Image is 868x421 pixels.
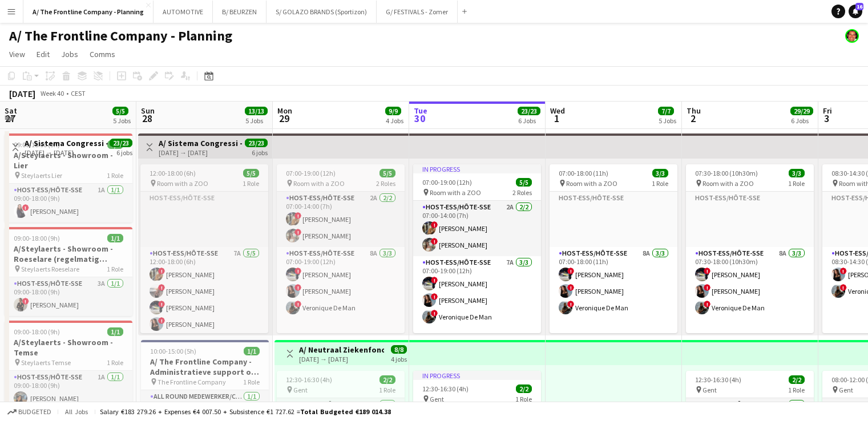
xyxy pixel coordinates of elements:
[245,107,268,115] span: 13/13
[704,301,710,307] span: !
[22,298,29,305] span: !
[431,221,438,228] span: !
[22,204,29,211] span: !
[855,3,863,10] span: 16
[9,49,25,59] span: View
[413,256,541,361] app-card-role: Host-ess/Hôte-sse7A3/307:00-19:00 (12h)![PERSON_NAME]![PERSON_NAME]!Veronique De Man
[5,106,17,116] span: Sat
[789,169,805,177] span: 3/3
[85,47,120,62] a: Comms
[5,244,132,264] h3: A/Steylaerts - Showroom - Roeselare (regelmatig terugkerende opdracht)
[391,345,407,354] span: 8/8
[518,107,540,115] span: 23/23
[515,395,532,403] span: 1 Role
[839,386,853,394] span: Gent
[71,89,86,98] div: CEST
[158,268,165,274] span: !
[277,164,405,333] div: 07:00-19:00 (12h)5/5 Room with a ZOO2 RolesHost-ess/Hôte-sse2A2/207:00-14:00 (7h)![PERSON_NAME]![...
[245,116,267,125] div: 5 Jobs
[385,107,401,115] span: 9/9
[3,112,17,125] span: 27
[567,284,574,291] span: !
[107,327,123,336] span: 1/1
[293,386,308,394] span: Gent
[686,192,814,247] app-card-role-placeholder: Host-ess/Hôte-sse
[791,116,813,125] div: 6 Jobs
[277,192,405,247] app-card-role: Host-ess/Hôte-sse2A2/207:00-14:00 (7h)![PERSON_NAME]![PERSON_NAME]
[9,88,35,99] div: [DATE]
[422,178,472,187] span: 07:00-19:00 (12h)
[5,150,132,171] h3: A/Steylaerts - Showroom - Lier
[107,171,123,180] span: 1 Role
[659,116,676,125] div: 5 Jobs
[5,321,132,410] app-job-card: 09:00-18:00 (9h)1/1A/Steylaerts - Showroom - Temse Steylaerts Temse1 RoleHost-ess/Hôte-sse1A1/109...
[158,284,165,291] span: !
[294,301,301,307] span: !
[430,395,444,403] span: Gent
[9,27,232,44] h1: A/ The Frontline Company - Planning
[5,184,132,222] app-card-role: Host-ess/Hôte-sse1A1/109:00-18:00 (9h)![PERSON_NAME]
[516,178,532,187] span: 5/5
[566,179,617,188] span: Room with a ZOO
[412,112,427,125] span: 30
[14,234,60,242] span: 09:00-18:00 (9h)
[18,408,51,416] span: Budgeted
[567,268,574,274] span: !
[703,179,754,188] span: Room with a ZOO
[704,268,710,274] span: !
[790,107,813,115] span: 29/29
[386,116,403,125] div: 4 Jobs
[823,106,832,116] span: Fri
[112,107,128,115] span: 5/5
[21,171,62,180] span: Steylaerts Lier
[516,384,532,393] span: 2/2
[5,133,132,222] div: 09:00-18:00 (9h)1/1A/Steylaerts - Showroom - Lier Steylaerts Lier1 RoleHost-ess/Hôte-sse1A1/109:0...
[789,375,805,384] span: 2/2
[113,116,131,125] div: 5 Jobs
[61,49,78,59] span: Jobs
[550,164,677,333] app-job-card: 07:00-18:00 (11h)3/3 Room with a ZOO1 RoleHost-ess/Hôte-sseHost-ess/Hôte-sse8A3/307:00-18:00 (11h...
[294,268,301,274] span: !
[300,407,391,416] span: Total Budgeted €189 014.38
[788,386,805,394] span: 1 Role
[154,1,213,23] button: AUTOMOTIVE
[5,227,132,316] app-job-card: 09:00-18:00 (9h)1/1A/Steylaerts - Showroom - Roeselare (regelmatig terugkerende opdracht) Steylae...
[277,247,405,352] app-card-role: Host-ess/Hôte-sse8A3/307:00-19:00 (12h)![PERSON_NAME]![PERSON_NAME]!Veronique De Man
[376,179,395,188] span: 2 Roles
[518,116,540,125] div: 6 Jobs
[548,112,565,125] span: 1
[116,147,132,157] div: 6 jobs
[267,1,377,23] button: S/ GOLAZO BRANDS (Sportizon)
[652,179,668,188] span: 1 Role
[244,347,260,355] span: 1/1
[252,147,268,157] div: 6 jobs
[5,47,30,62] a: View
[512,188,532,197] span: 2 Roles
[686,164,814,333] app-job-card: 07:30-18:00 (10h30m)3/3 Room with a ZOO1 RoleHost-ess/Hôte-sseHost-ess/Hôte-sse8A3/307:30-18:00 (...
[32,47,54,62] a: Edit
[840,268,847,274] span: !
[140,164,268,333] app-job-card: 12:00-18:00 (6h)5/5 Room with a ZOO1 RoleHost-ess/Hôte-sseHost-ess/Hôte-sse7A5/512:00-18:00 (6h)!...
[299,355,384,363] div: [DATE] → [DATE]
[550,192,677,247] app-card-role-placeholder: Host-ess/Hôte-sse
[157,179,208,188] span: Room with a ZOO
[107,358,123,367] span: 1 Role
[141,106,155,116] span: Sun
[431,310,438,317] span: !
[6,406,53,418] button: Budgeted
[110,139,132,147] span: 23/23
[687,106,701,116] span: Thu
[25,148,110,157] div: [DATE] → [DATE]
[21,358,71,367] span: Steylaerts Temse
[277,106,292,116] span: Mon
[431,293,438,300] span: !
[140,192,268,247] app-card-role-placeholder: Host-ess/Hôte-sse
[652,169,668,177] span: 3/3
[559,169,608,177] span: 07:00-18:00 (11h)
[21,265,79,273] span: Steylaerts Roeselare
[158,317,165,324] span: !
[413,164,541,333] app-job-card: In progress07:00-19:00 (12h)5/5 Room with a ZOO2 RolesHost-ess/Hôte-sse2A2/207:00-14:00 (7h)![PER...
[413,164,541,173] div: In progress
